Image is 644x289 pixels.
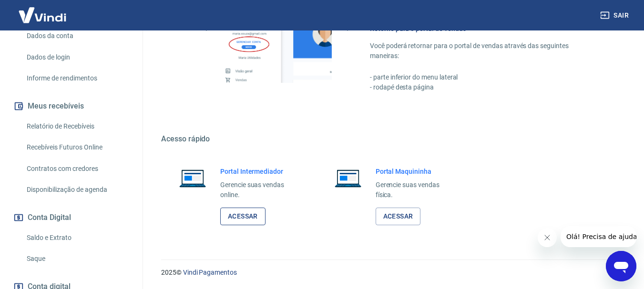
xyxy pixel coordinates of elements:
a: Acessar [376,208,421,225]
img: Imagem de um notebook aberto [328,167,368,189]
p: Gerencie suas vendas online. [220,180,299,200]
a: Disponibilização de agenda [23,180,131,199]
span: Olá! Precisa de ajuda? [6,7,80,14]
button: Sair [598,7,633,24]
iframe: Fechar mensagem [538,228,557,247]
button: Conta Digital [11,207,131,228]
a: Relatório de Recebíveis [23,117,131,136]
a: Dados de login [23,48,131,67]
a: Dados da conta [23,26,131,46]
p: Você poderá retornar para o portal de vendas através das seguintes maneiras: [370,41,598,61]
img: Imagem de um notebook aberto [173,167,213,189]
a: Vindi Pagamentos [183,269,237,276]
h6: Portal Intermediador [220,167,299,176]
iframe: Botão para abrir a janela de mensagens [606,251,636,281]
a: Saque [23,249,131,269]
p: - parte inferior do menu lateral [370,72,598,82]
a: Informe de rendimentos [23,69,131,88]
iframe: Mensagem da empresa [561,226,636,247]
img: Vindi [11,0,73,30]
p: Gerencie suas vendas física. [376,180,455,200]
a: Contratos com credores [23,159,131,179]
button: Meus recebíveis [11,96,131,117]
a: Acessar [220,208,266,225]
h6: Portal Maquininha [376,167,455,176]
a: Recebíveis Futuros Online [23,138,131,157]
a: Saldo e Extrato [23,228,131,248]
p: 2025 © [161,268,621,278]
p: - rodapé desta página [370,82,598,92]
h5: Acesso rápido [161,134,621,144]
